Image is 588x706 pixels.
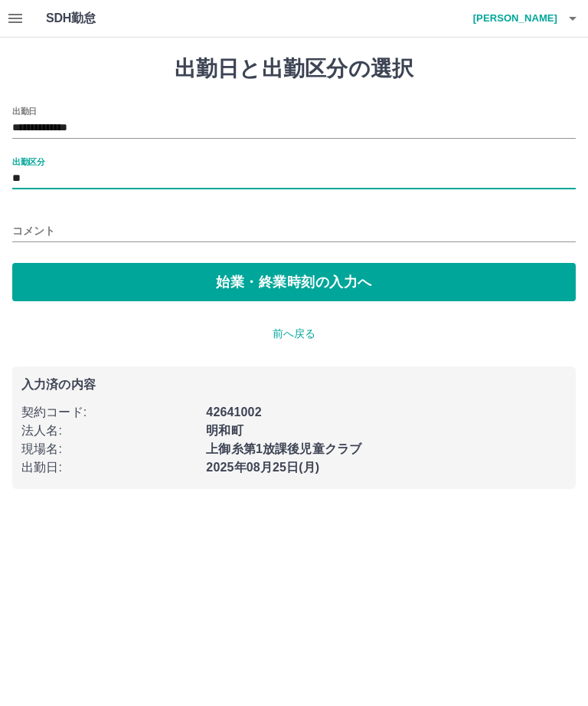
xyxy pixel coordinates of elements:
p: 入力済の内容 [21,379,567,391]
b: 2025年08月25日(月) [206,461,319,474]
button: 始業・終業時刻の入力へ [12,263,576,301]
p: 前へ戻る [12,326,576,342]
label: 出勤区分 [12,156,44,167]
p: 出勤日 : [21,458,197,477]
h1: 出勤日と出勤区分の選択 [12,56,576,82]
b: 明和町 [206,424,243,437]
label: 出勤日 [12,105,37,117]
b: 上御糸第1放課後児童クラブ [206,442,361,455]
p: 法人名 : [21,422,197,440]
p: 契約コード : [21,403,197,422]
p: 現場名 : [21,440,197,458]
b: 42641002 [206,406,261,419]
